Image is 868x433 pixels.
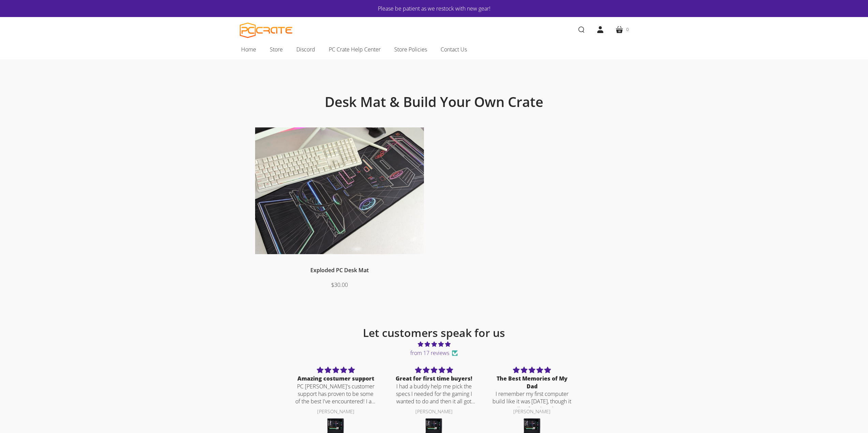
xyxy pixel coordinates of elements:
[491,375,573,390] div: The Best Memories of My Dad
[234,42,263,57] a: Home
[241,45,256,54] span: Home
[295,383,377,405] p: PC [PERSON_NAME]'s customer support has proven to be some of the best I've encountered! I am stil...
[255,127,424,254] img: Desk mat on desk with keyboard, monitor, and mouse.
[491,409,573,415] div: [PERSON_NAME]
[441,45,467,54] span: Contact Us
[310,266,369,274] a: Exploded PC Desk Mat
[287,326,582,340] h2: Let customers speak for us
[230,42,639,59] nav: Main navigation
[322,42,387,57] a: PC Crate Help Center
[295,366,377,375] div: 5 stars
[331,281,348,289] span: $30.00
[393,375,475,382] div: Great for first time buyers!
[263,42,290,57] a: Store
[240,22,293,38] a: PC CRATE
[260,4,608,13] a: Please be patient as we restock with new gear!
[287,340,582,349] span: 4.76 stars
[295,409,377,415] div: [PERSON_NAME]
[393,409,475,415] div: [PERSON_NAME]
[270,45,283,54] span: Store
[387,42,434,57] a: Store Policies
[329,45,381,54] span: PC Crate Help Center
[296,45,315,54] span: Discord
[610,20,634,39] a: 0
[491,366,573,375] div: 5 stars
[491,390,573,413] p: I remember my first computer build like it was [DATE], though it was actually a few decades ago. ...
[287,349,582,357] span: from 17 reviews
[626,26,629,33] span: 0
[393,383,475,405] p: I had a buddy help me pick the specs I needed for the gaming I wanted to do and then it all got s...
[290,42,322,57] a: Discord
[295,375,377,382] div: Amazing costumer support
[270,93,598,110] h1: Desk Mat & Build Your Own Crate
[394,45,427,54] span: Store Policies
[393,366,475,375] div: 5 stars
[434,42,474,57] a: Contact Us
